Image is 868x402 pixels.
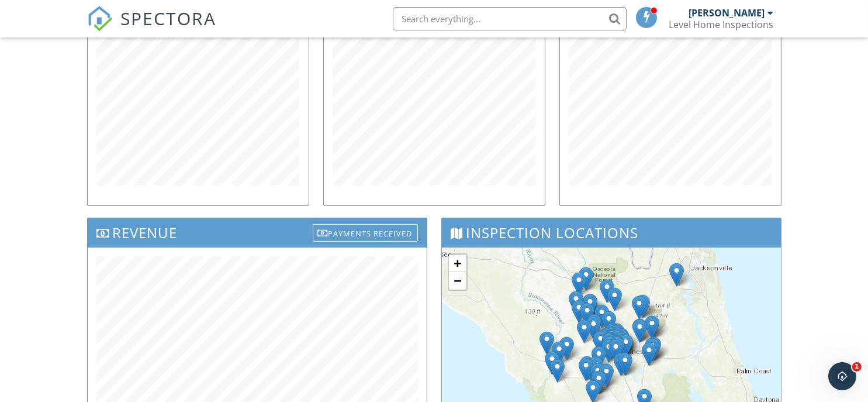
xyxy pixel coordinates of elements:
a: Zoom out [449,272,466,290]
h3: Revenue [88,218,427,247]
div: Payments Received [313,224,418,242]
span: SPECTORA [121,6,217,30]
a: Payments Received [313,221,418,240]
div: Level Home Inspections [669,19,774,30]
iframe: Intercom live chat [828,362,856,390]
span: 1 [852,362,862,372]
h3: Inspection Locations [442,218,781,247]
a: SPECTORA [87,16,217,40]
a: Zoom in [449,255,466,272]
input: Search everything... [393,7,627,30]
div: [PERSON_NAME] [689,7,765,19]
img: The Best Home Inspection Software - Spectora [87,6,113,32]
